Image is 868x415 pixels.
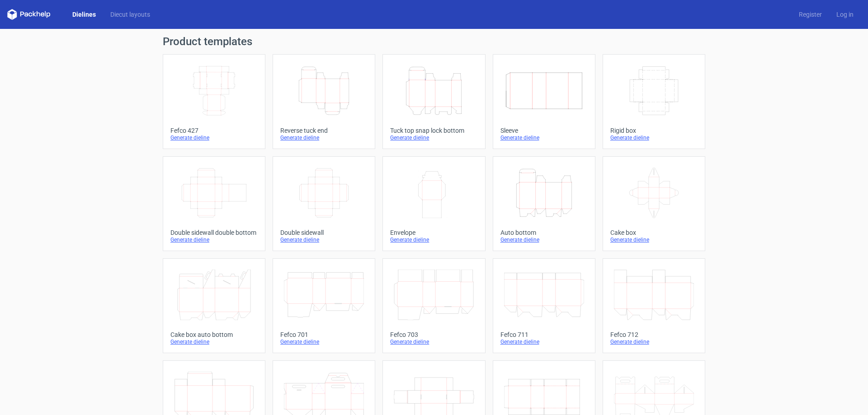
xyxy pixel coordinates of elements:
[390,127,477,134] div: Tuck top snap lock bottom
[500,338,588,345] div: Generate dieline
[390,236,477,243] div: Generate dieline
[273,258,375,353] a: Fefco 701Generate dieline
[500,331,588,338] div: Fefco 711
[390,338,477,345] div: Generate dieline
[280,229,368,236] div: Double sidewall
[610,331,698,338] div: Fefco 712
[280,338,368,345] div: Generate dieline
[603,258,705,353] a: Fefco 712Generate dieline
[382,54,485,149] a: Tuck top snap lock bottomGenerate dieline
[382,258,485,353] a: Fefco 703Generate dieline
[610,229,698,236] div: Cake box
[170,229,258,236] div: Double sidewall double bottom
[390,134,477,141] div: Generate dieline
[280,134,368,141] div: Generate dieline
[170,236,258,243] div: Generate dieline
[280,127,368,134] div: Reverse tuck end
[170,331,258,338] div: Cake box auto bottom
[273,156,375,251] a: Double sidewallGenerate dieline
[493,258,595,353] a: Fefco 711Generate dieline
[500,229,588,236] div: Auto bottom
[280,331,368,338] div: Fefco 701
[610,236,698,243] div: Generate dieline
[163,36,705,47] h1: Product templates
[170,134,258,141] div: Generate dieline
[280,236,368,243] div: Generate dieline
[170,127,258,134] div: Fefco 427
[829,10,861,19] a: Log in
[273,54,375,149] a: Reverse tuck endGenerate dieline
[493,54,595,149] a: SleeveGenerate dieline
[163,54,265,149] a: Fefco 427Generate dieline
[500,127,588,134] div: Sleeve
[610,338,698,345] div: Generate dieline
[603,156,705,251] a: Cake boxGenerate dieline
[603,54,705,149] a: Rigid boxGenerate dieline
[390,229,477,236] div: Envelope
[170,338,258,345] div: Generate dieline
[500,236,588,243] div: Generate dieline
[65,10,103,19] a: Dielines
[610,134,698,141] div: Generate dieline
[792,10,829,19] a: Register
[500,134,588,141] div: Generate dieline
[103,10,157,19] a: Diecut layouts
[163,156,265,251] a: Double sidewall double bottomGenerate dieline
[390,331,477,338] div: Fefco 703
[610,127,698,134] div: Rigid box
[493,156,595,251] a: Auto bottomGenerate dieline
[382,156,485,251] a: EnvelopeGenerate dieline
[163,258,265,353] a: Cake box auto bottomGenerate dieline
